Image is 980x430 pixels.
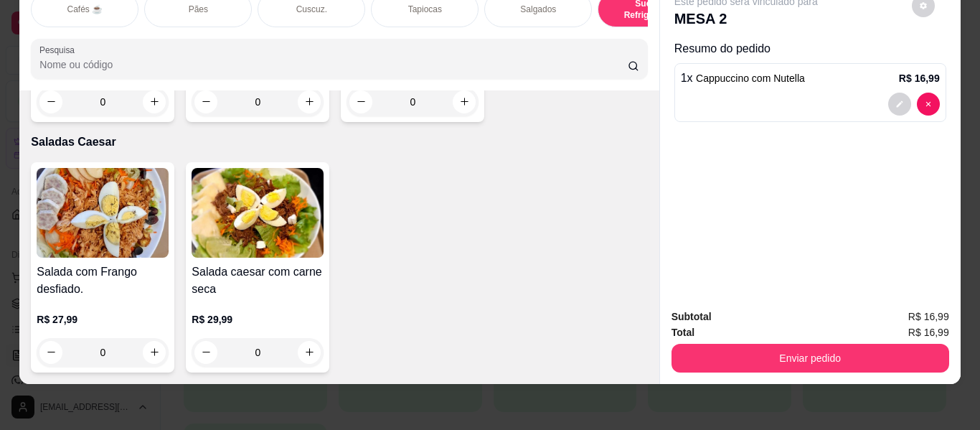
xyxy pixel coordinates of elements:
button: Enviar pedido [672,344,949,373]
p: Cafés ☕ [67,4,103,15]
p: MESA 2 [674,9,818,29]
button: decrease-product-quantity [888,93,911,116]
p: R$ 27,99 [37,312,169,327]
p: R$ 29,99 [192,312,324,327]
p: Resumo do pedido [674,40,946,57]
p: R$ 16,99 [899,71,940,85]
button: increase-product-quantity [298,341,321,364]
input: Pesquisa [39,57,628,72]
p: Tapiocas [408,4,442,15]
h4: Salada caesar com carne seca [192,263,324,298]
strong: Total [672,327,694,338]
p: Saladas Caesar [31,134,647,151]
button: decrease-product-quantity [194,90,217,113]
button: increase-product-quantity [298,90,321,113]
p: Cuscuz. [296,4,327,15]
h4: Salada com Frango desfiado. [37,263,169,298]
span: Cappuccino com Nutella [696,73,805,84]
p: Pães [189,4,208,15]
label: Pesquisa [39,44,80,56]
p: Salgados [520,4,556,15]
button: decrease-product-quantity [194,341,217,364]
p: 1 x [681,70,805,87]
button: increase-product-quantity [143,341,166,364]
button: decrease-product-quantity [39,90,62,113]
button: increase-product-quantity [143,90,166,113]
span: R$ 16,99 [908,309,949,324]
button: increase-product-quantity [453,90,476,113]
strong: Subtotal [672,311,712,322]
button: decrease-product-quantity [349,90,372,113]
span: R$ 16,99 [908,324,949,340]
button: decrease-product-quantity [917,93,940,116]
img: product-image [192,168,324,258]
button: decrease-product-quantity [39,341,62,364]
img: product-image [37,168,169,258]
